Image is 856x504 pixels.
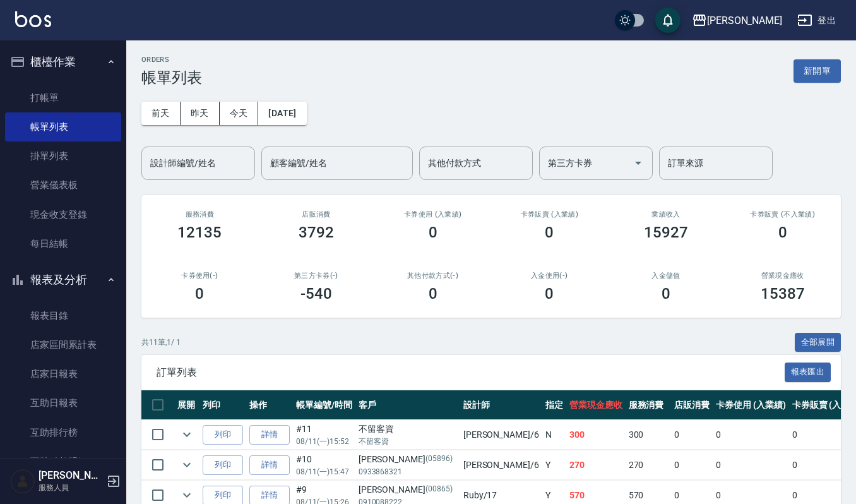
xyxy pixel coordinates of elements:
button: 昨天 [181,102,220,125]
h3: 0 [429,224,437,241]
h2: 卡券使用 (入業績) [389,210,476,219]
th: 設計師 [460,390,542,420]
h2: ORDERS [141,56,202,64]
td: [PERSON_NAME] /6 [460,420,542,450]
button: 列印 [203,425,243,445]
td: 0 [671,420,713,450]
th: 卡券使用 (入業績) [713,390,789,420]
h3: 0 [662,285,670,303]
button: 列印 [203,455,243,475]
button: [DATE] [258,102,306,125]
h2: 營業現金應收 [739,272,826,280]
h3: 0 [429,285,437,303]
p: (00865) [425,483,453,496]
p: 0933868321 [359,466,457,477]
div: [PERSON_NAME] [707,13,782,28]
button: 前天 [141,102,181,125]
h2: 第三方卡券(-) [273,272,360,280]
p: (05896) [425,453,453,466]
p: 08/11 (一) 15:52 [296,436,352,447]
td: 0 [713,450,789,480]
a: 詳情 [249,425,290,445]
td: N [542,420,566,450]
td: [PERSON_NAME] /6 [460,450,542,480]
td: 0 [671,450,713,480]
h3: 12135 [177,224,222,241]
td: 300 [626,420,672,450]
a: 店家日報表 [5,359,121,388]
th: 指定 [542,390,566,420]
span: 訂單列表 [157,366,785,379]
p: 08/11 (一) 15:47 [296,466,352,477]
h3: 3792 [299,224,334,241]
h3: 0 [545,224,554,241]
h2: 入金儲值 [623,272,710,280]
img: Logo [15,11,51,27]
td: #10 [293,450,355,480]
th: 操作 [246,390,293,420]
h3: 0 [778,224,787,241]
h3: 0 [195,285,204,303]
h2: 卡券使用(-) [157,272,243,280]
h3: 帳單列表 [141,69,202,87]
a: 報表匯出 [785,366,831,378]
td: 300 [566,420,626,450]
h3: 服務消費 [157,210,243,219]
button: expand row [177,455,196,474]
a: 店家區間累計表 [5,330,121,359]
a: 現金收支登錄 [5,200,121,229]
h2: 卡券販賣 (入業績) [506,210,593,219]
th: 營業現金應收 [566,390,626,420]
button: save [655,8,681,33]
h3: -540 [300,285,332,303]
button: 今天 [220,102,259,125]
button: expand row [177,425,196,444]
td: 270 [626,450,672,480]
h2: 業績收入 [623,210,710,219]
button: 新開單 [794,59,841,83]
button: 報表及分析 [5,263,121,296]
a: 每日結帳 [5,229,121,258]
button: 登出 [792,9,841,32]
a: 互助排行榜 [5,418,121,447]
th: 服務消費 [626,390,672,420]
td: 270 [566,450,626,480]
a: 帳單列表 [5,112,121,141]
h2: 入金使用(-) [506,272,593,280]
div: [PERSON_NAME] [359,453,457,466]
button: 全部展開 [795,333,841,352]
th: 店販消費 [671,390,713,420]
button: 櫃檯作業 [5,45,121,78]
h3: 0 [545,285,554,303]
div: 不留客資 [359,423,457,436]
p: 服務人員 [39,482,103,493]
button: 報表匯出 [785,363,831,382]
h2: 店販消費 [273,210,360,219]
h2: 其他付款方式(-) [389,272,476,280]
h5: [PERSON_NAME] [39,469,103,482]
td: #11 [293,420,355,450]
th: 列印 [199,390,246,420]
th: 展開 [174,390,199,420]
a: 打帳單 [5,83,121,112]
a: 營業儀表板 [5,171,121,200]
td: 0 [713,420,789,450]
h3: 15927 [644,224,688,241]
button: Open [628,153,648,173]
a: 互助日報表 [5,388,121,417]
p: 共 11 筆, 1 / 1 [141,337,181,348]
th: 客戶 [355,390,460,420]
h2: 卡券販賣 (不入業績) [739,210,826,219]
th: 帳單編號/時間 [293,390,355,420]
h3: 15387 [761,285,805,303]
a: 報表目錄 [5,301,121,330]
a: 掛單列表 [5,141,121,171]
img: Person [10,469,35,494]
a: 詳情 [249,455,290,475]
td: Y [542,450,566,480]
a: 互助點數明細 [5,447,121,476]
button: [PERSON_NAME] [687,8,787,33]
p: 不留客資 [359,436,457,447]
div: [PERSON_NAME] [359,483,457,496]
a: 新開單 [794,64,841,76]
